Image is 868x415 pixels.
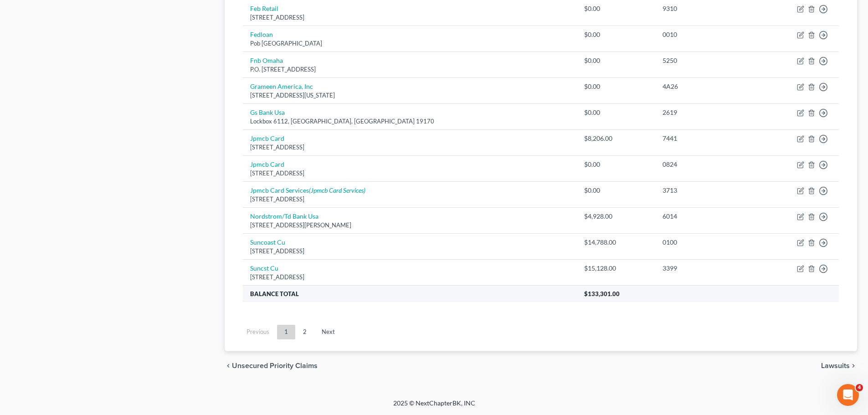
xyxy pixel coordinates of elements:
[584,134,647,143] div: $8,206.00
[584,264,647,273] div: $15,128.00
[250,221,570,230] div: [STREET_ADDRESS][PERSON_NAME]
[584,56,647,65] div: $0.00
[663,186,749,195] div: 3713
[663,56,749,65] div: 5250
[250,247,570,256] div: [STREET_ADDRESS]
[250,238,285,246] a: Suncoast Cu
[663,4,749,13] div: 9310
[850,362,857,369] i: chevron_right
[584,186,647,195] div: $0.00
[584,160,647,169] div: $0.00
[250,65,570,74] div: P.O. [STREET_ADDRESS]
[584,212,647,221] div: $4,928.00
[584,238,647,247] div: $14,788.00
[821,362,850,369] span: Lawsuits
[250,117,570,126] div: Lockbox 6112, [GEOGRAPHIC_DATA], [GEOGRAPHIC_DATA] 19170
[250,143,570,152] div: [STREET_ADDRESS]
[663,238,749,247] div: 0100
[250,160,284,168] a: Jpmcb Card
[250,13,570,22] div: [STREET_ADDRESS]
[663,82,749,91] div: 4A26
[250,134,284,142] a: Jpmcb Card
[584,4,647,13] div: $0.00
[663,212,749,221] div: 6014
[250,39,570,48] div: Pob [GEOGRAPHIC_DATA]
[663,108,749,117] div: 2619
[250,82,313,90] a: Grameen America, Inc
[250,91,570,100] div: [STREET_ADDRESS][US_STATE]
[584,108,647,117] div: $0.00
[250,195,570,204] div: [STREET_ADDRESS]
[250,5,278,12] a: Feb Retail
[663,134,749,143] div: 7441
[821,362,857,369] button: Lawsuits chevron_right
[225,362,318,369] button: chevron_left Unsecured Priority Claims
[250,186,365,194] a: Jpmcb Card Services(Jpmcb Card Services)
[250,264,278,272] a: Suncst Cu
[250,169,570,178] div: [STREET_ADDRESS]
[856,384,863,391] span: 4
[250,273,570,282] div: [STREET_ADDRESS]
[296,325,314,339] a: 2
[175,399,694,415] div: 2025 © NextChapterBK, INC
[314,325,342,339] a: Next
[243,285,577,302] th: Balance Total
[584,82,647,91] div: $0.00
[663,30,749,39] div: 0010
[663,264,749,273] div: 3399
[584,290,620,297] span: $133,301.00
[250,212,318,220] a: Nordstrom/Td Bank Usa
[250,108,285,116] a: Gs Bank Usa
[277,325,295,339] a: 1
[225,362,232,369] i: chevron_left
[250,56,283,64] a: Fnb Omaha
[232,362,318,369] span: Unsecured Priority Claims
[663,160,749,169] div: 0824
[250,31,273,38] a: Fedloan
[837,384,859,406] iframe: Intercom live chat
[309,186,365,194] i: (Jpmcb Card Services)
[584,30,647,39] div: $0.00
